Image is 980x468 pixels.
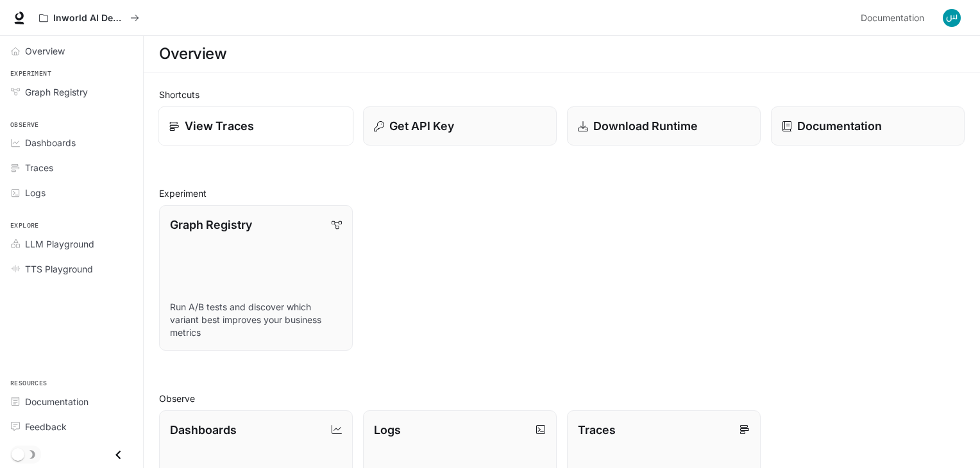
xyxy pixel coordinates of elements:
span: Documentation [861,10,924,26]
button: User avatar [939,5,965,31]
a: Documentation [856,5,934,31]
a: Overview [5,40,138,62]
span: LLM Playground [25,237,94,251]
span: Documentation [25,395,89,408]
a: Documentation [5,390,138,413]
a: Graph Registry [5,81,138,103]
h1: Overview [159,41,226,67]
p: Documentation [797,117,882,135]
span: Dashboards [25,136,76,149]
a: Dashboards [5,131,138,154]
a: View Traces [158,106,353,146]
h2: Experiment [159,187,965,200]
span: Traces [25,161,53,174]
p: Download Runtime [593,117,698,135]
p: Traces [578,421,616,439]
a: Graph RegistryRun A/B tests and discover which variant best improves your business metrics [159,205,353,351]
h2: Observe [159,392,965,405]
p: Inworld AI Demos [53,13,125,24]
p: Dashboards [170,421,237,439]
p: Logs [374,421,401,439]
a: TTS Playground [5,258,138,280]
span: Graph Registry [25,85,88,99]
span: Overview [25,44,65,58]
p: Graph Registry [170,216,252,233]
span: Feedback [25,420,67,433]
a: Documentation [771,106,965,146]
span: Logs [25,186,46,199]
a: Logs [5,181,138,204]
span: Dark mode toggle [12,447,24,461]
button: Close drawer [104,442,133,468]
a: Download Runtime [567,106,761,146]
button: All workspaces [33,5,145,31]
a: Traces [5,156,138,179]
p: View Traces [185,117,254,135]
button: Get API Key [363,106,557,146]
span: TTS Playground [25,262,93,276]
a: LLM Playground [5,233,138,255]
p: Run A/B tests and discover which variant best improves your business metrics [170,301,342,339]
h2: Shortcuts [159,88,965,101]
p: Get API Key [389,117,454,135]
a: Feedback [5,415,138,438]
img: User avatar [943,9,961,27]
